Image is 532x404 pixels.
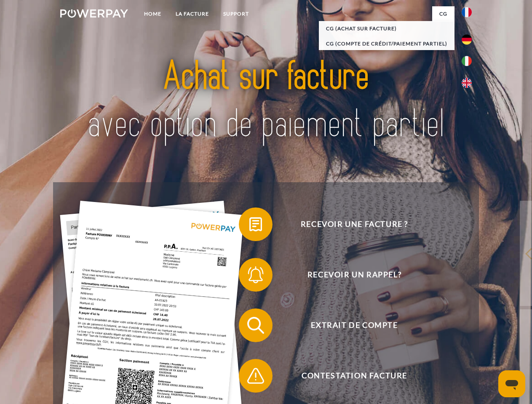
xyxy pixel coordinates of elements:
[462,56,472,66] img: it
[245,214,266,235] img: qb_bill.svg
[498,370,525,397] iframe: Bouton de lancement de la fenêtre de messagerie
[319,36,454,51] a: CG (Compte de crédit/paiement partiel)
[80,40,452,161] img: title-powerpay_fr.svg
[251,207,457,241] span: Recevoir une facture ?
[239,308,458,342] button: Extrait de compte
[168,6,216,21] a: LA FACTURE
[432,6,454,21] a: CG
[137,6,168,21] a: Home
[319,21,454,36] a: CG (achat sur facture)
[462,7,472,17] img: fr
[216,6,256,21] a: Support
[251,308,457,342] span: Extrait de compte
[245,365,266,386] img: qb_warning.svg
[239,207,458,241] button: Recevoir une facture ?
[462,78,472,88] img: en
[239,258,458,292] button: Recevoir un rappel?
[251,258,457,292] span: Recevoir un rappel?
[239,359,458,393] button: Contestation Facture
[60,9,128,18] img: logo-powerpay-white.svg
[462,35,472,45] img: de
[245,264,266,285] img: qb_bell.svg
[251,359,457,393] span: Contestation Facture
[245,315,266,336] img: qb_search.svg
